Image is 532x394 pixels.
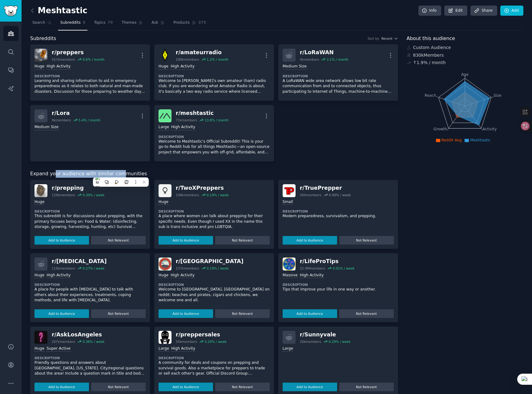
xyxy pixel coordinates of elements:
[34,331,47,344] img: AskLosAngeles
[159,346,169,352] div: Large
[52,57,75,62] div: 557k members
[283,309,337,318] button: Add to Audience
[339,383,394,391] button: Not Relevant
[407,52,524,59] div: 830k Members
[159,135,270,139] dt: Description
[171,18,208,30] a: Products375
[159,199,168,205] div: Huge
[176,266,199,270] div: 237k members
[215,236,270,245] button: Not Relevant
[425,93,436,97] tspan: Reach
[122,20,137,26] span: Themes
[339,236,394,245] button: Not Relevant
[339,309,394,318] button: Not Relevant
[283,258,296,270] img: LifeProTips
[30,18,54,30] a: Search
[283,287,394,292] p: Tips that improve your life in one way or another.
[83,266,104,270] div: 0.27 % / week
[159,258,171,270] img: tampa
[34,124,58,130] div: Medium Size
[283,74,394,78] dt: Description
[34,64,44,70] div: Huge
[283,273,298,278] div: Massive
[283,383,337,391] button: Add to Audience
[198,20,206,26] span: 375
[215,383,270,391] button: Not Relevant
[159,273,168,278] div: Huge
[159,383,213,391] button: Add to Audience
[207,193,228,197] div: 0.19 % / week
[283,346,293,352] div: Large
[300,266,325,270] div: 22.9M members
[34,287,146,303] p: A place for people with [MEDICAL_DATA] to talk with others about their experiences, treatments, c...
[171,273,195,278] div: High Activity
[34,383,89,391] button: Add to Audience
[176,49,228,56] div: r/ amateurradio
[159,124,169,130] div: Large
[34,74,146,78] dt: Description
[46,64,71,70] div: High Activity
[470,6,497,16] a: Share
[30,105,150,161] a: r/Lora9kmembers5.4% / monthMedium Size
[176,118,197,122] div: 71k members
[79,118,100,122] div: 5.4 % / month
[91,236,146,245] button: Not Relevant
[83,193,104,197] div: 0.30 % / week
[283,199,293,205] div: Small
[52,109,100,117] div: r/ Lora
[108,20,113,26] span: 79
[328,339,350,344] div: 0.29 % / week
[159,64,168,70] div: Huge
[381,36,398,41] button: Recent
[171,64,195,70] div: High Activity
[171,124,195,130] div: High Activity
[52,193,75,197] div: 129k members
[151,20,158,26] span: Ask
[52,258,107,265] div: r/ [MEDICAL_DATA]
[407,44,524,51] div: Custom Audience
[368,36,379,41] div: Sort by
[34,360,146,376] p: Friendly questions and answers about [GEOGRAPHIC_DATA], [US_STATE]. City/regional questions about...
[34,346,44,352] div: Huge
[52,184,105,192] div: r/ prepping
[500,6,523,16] a: Add
[300,273,324,278] div: High Activity
[30,44,150,101] a: preppersr/preppers557kmembers0.6% / monthHugeHigh ActivityDescriptionLearning and sharing informa...
[173,20,190,26] span: Products
[52,339,75,344] div: 207k members
[92,18,115,30] a: Topics79
[34,273,44,278] div: Huge
[494,93,501,97] tspan: Size
[205,118,229,122] div: 13.8 % / month
[30,35,56,43] span: Subreddits
[159,287,270,303] p: Welcome to [GEOGRAPHIC_DATA], [GEOGRAPHIC_DATA] on reddit; beaches and pirates, cigars and chicke...
[283,78,394,95] p: A LoRaWAN wide area network allows low bit rate communication from and to connected objects, thus...
[52,266,75,270] div: 119k members
[83,57,104,62] div: 0.6 % / month
[283,209,394,213] dt: Description
[32,20,45,26] span: Search
[381,36,393,41] span: Recent
[34,49,47,62] img: preppers
[159,236,213,245] button: Add to Audience
[300,339,321,344] div: 20k members
[34,282,146,287] dt: Description
[283,213,394,219] p: Modern preparedness, survivalism, and prepping.
[176,57,199,62] div: 189k members
[278,44,398,101] a: r/LoRaWAN4kmembers3.1% / monthMedium SizeDescriptionA LoRaWAN wide area network allows low bit ra...
[300,193,321,197] div: 284 members
[327,57,349,62] div: 3.1 % / month
[413,59,446,66] div: ↑ 1.9 % / month
[207,266,228,270] div: 0.19 % / week
[159,360,270,376] p: A community for deals and coupons on prepping and survival goods. Also a marketplace for preppers...
[58,18,87,30] a: Subreddits5
[300,258,355,265] div: r/ LifeProTips
[300,331,351,339] div: r/ Sunnyvale
[154,44,274,101] a: amateurradior/amateurradio189kmembers1.2% / monthHugeHigh ActivityDescriptionWelcome to [PERSON_N...
[94,20,105,26] span: Topics
[119,18,145,30] a: Themes
[433,127,447,131] tspan: Growth
[159,49,171,62] img: amateurradio
[46,273,71,278] div: High Activity
[159,74,270,78] dt: Description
